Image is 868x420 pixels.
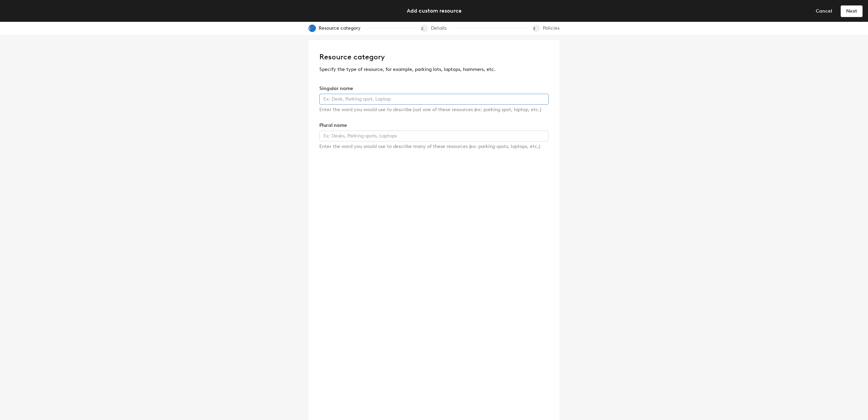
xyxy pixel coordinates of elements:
[319,51,549,63] h2: Resource category
[846,8,857,14] span: Next
[431,25,451,32] div: Details
[319,122,549,129] div: Plural name
[407,6,462,15] div: Add custom resource
[543,25,560,32] div: Policies
[319,131,549,141] input: Ex: Desks, Parking spots, Laptops
[421,26,429,31] span: 2
[319,94,549,105] input: Ex: Desk, Parking spot, Laptop
[816,8,832,14] span: Cancel
[319,25,365,32] div: Resource category
[533,26,541,31] span: 3
[309,26,317,31] span: 1
[319,85,549,92] div: Singular name
[810,5,838,16] button: Cancel
[319,143,549,150] div: Enter the word you would use to describe many of these resources (ex: parking spots, laptops, etc.)
[319,66,549,73] p: Specify the type of resource, for example, parking lots, laptops, hammers, etc.
[319,106,549,114] div: Enter the word you would use to describe just one of these resources (ex: parking spot, laptop, e...
[841,5,863,16] button: Next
